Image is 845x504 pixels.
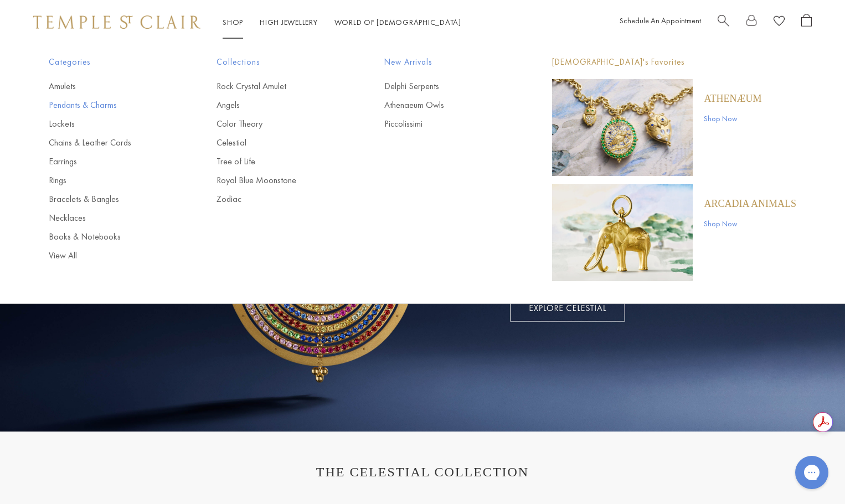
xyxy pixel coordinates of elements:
[223,15,461,29] nav: Main navigation
[217,55,340,69] span: Collections
[217,118,340,130] a: Color Theory
[49,137,172,149] a: Chains & Leather Cords
[217,80,340,92] a: Rock Crystal Amulet
[33,15,200,29] img: Temple St. Clair
[384,55,508,69] span: New Arrivals
[801,14,812,31] a: Open Shopping Bag
[49,99,172,111] a: Pendants & Charms
[790,452,834,493] iframe: Gorgias live chat messenger
[260,17,318,27] a: High JewelleryHigh Jewellery
[384,99,508,111] a: Athenaeum Owls
[49,55,172,69] span: Categories
[49,212,172,224] a: Necklaces
[217,99,340,111] a: Angels
[620,15,701,25] a: Schedule An Appointment
[718,14,729,31] a: Search
[217,137,340,149] a: Celestial
[217,193,340,205] a: Zodiac
[223,17,243,27] a: ShopShop
[704,112,761,124] a: Shop Now
[49,231,172,243] a: Books & Notebooks
[774,14,785,31] a: View Wishlist
[49,118,172,130] a: Lockets
[217,155,340,168] a: Tree of Life
[384,118,508,130] a: Piccolissimi
[704,92,761,105] a: Athenæum
[334,17,461,27] a: World of [DEMOGRAPHIC_DATA]World of [DEMOGRAPHIC_DATA]
[704,198,796,210] a: ARCADIA ANIMALS
[44,465,801,480] h1: THE CELESTIAL COLLECTION
[384,80,508,92] a: Delphi Serpents
[704,217,796,230] a: Shop Now
[49,250,172,262] a: View All
[49,80,172,92] a: Amulets
[49,174,172,186] a: Rings
[217,174,340,186] a: Royal Blue Moonstone
[49,193,172,205] a: Bracelets & Bangles
[552,55,796,69] p: [DEMOGRAPHIC_DATA]'s Favorites
[49,155,172,168] a: Earrings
